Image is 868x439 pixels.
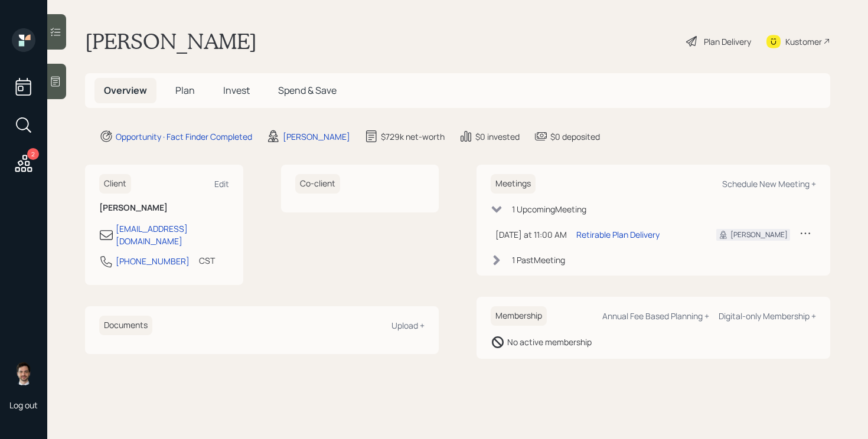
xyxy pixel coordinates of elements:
[283,130,350,143] div: [PERSON_NAME]
[116,255,190,267] div: [PHONE_NUMBER]
[576,228,660,241] div: Retirable Plan Delivery
[602,310,709,322] div: Annual Fee Based Planning +
[785,35,822,48] div: Kustomer
[491,174,536,194] h6: Meetings
[730,230,788,240] div: [PERSON_NAME]
[99,316,152,335] h6: Documents
[512,203,586,215] div: 1 Upcoming Meeting
[507,336,592,348] div: No active membership
[704,35,751,48] div: Plan Delivery
[381,130,445,143] div: $729k net-worth
[223,84,250,97] span: Invest
[116,130,252,143] div: Opportunity · Fact Finder Completed
[99,174,131,194] h6: Client
[9,399,38,411] div: Log out
[12,362,35,385] img: jonah-coleman-headshot.png
[391,320,425,331] div: Upload +
[495,228,567,241] div: [DATE] at 11:00 AM
[214,178,229,189] div: Edit
[512,254,565,266] div: 1 Past Meeting
[85,28,257,54] h1: [PERSON_NAME]
[116,222,229,247] div: [EMAIL_ADDRESS][DOMAIN_NAME]
[722,178,816,189] div: Schedule New Meeting +
[295,174,340,194] h6: Co-client
[104,84,147,97] span: Overview
[175,84,195,97] span: Plan
[475,130,520,143] div: $0 invested
[550,130,600,143] div: $0 deposited
[491,306,547,326] h6: Membership
[719,310,816,322] div: Digital-only Membership +
[278,84,337,97] span: Spend & Save
[99,203,229,213] h6: [PERSON_NAME]
[199,254,215,267] div: CST
[27,148,39,160] div: 2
